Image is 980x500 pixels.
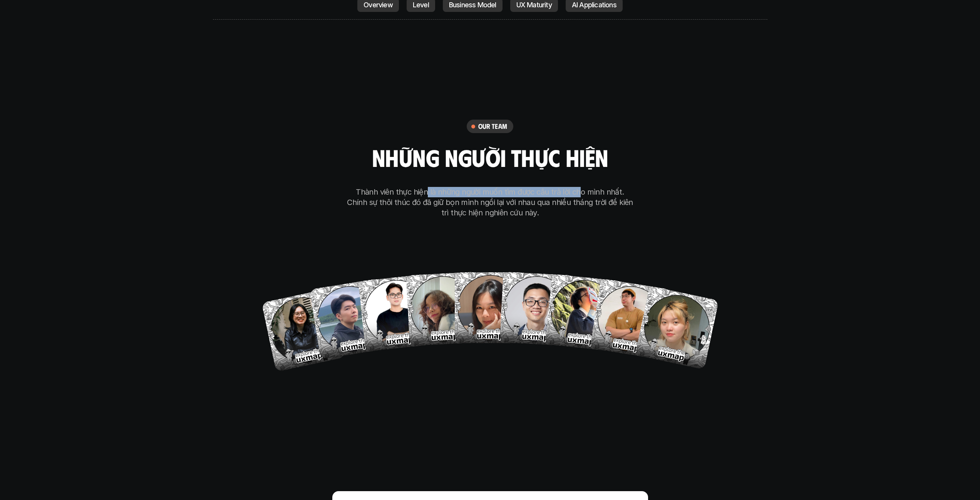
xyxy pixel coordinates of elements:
[413,1,429,9] p: Level
[572,1,616,9] p: AI Applications
[478,122,507,131] h6: our team
[364,1,393,9] p: Overview
[372,144,608,170] h2: những người thực hiện
[449,1,496,9] p: Business Model
[516,1,552,9] p: UX Maturity
[346,187,635,218] p: Thành viên thực hiện là những người muốn tìm được câu trả lời cho mình nhất. Chính sự thôi thúc đ...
